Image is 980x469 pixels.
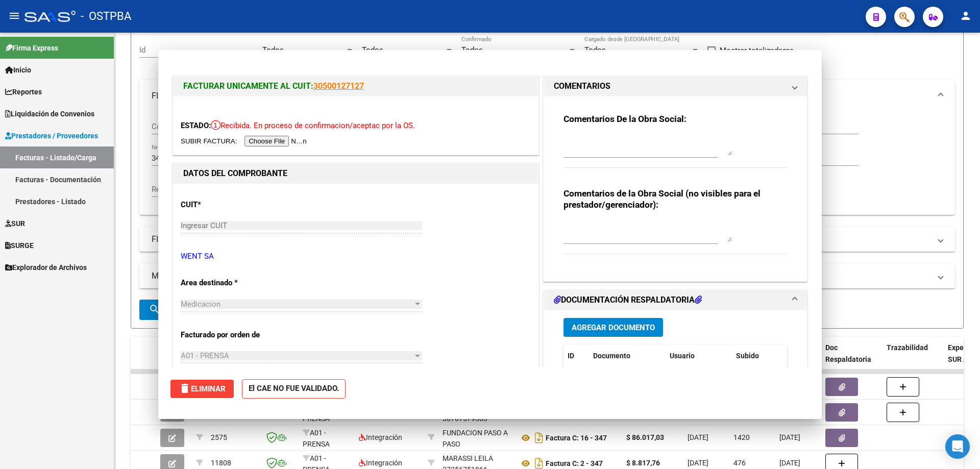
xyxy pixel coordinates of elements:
span: Integración [359,433,402,441]
p: CUIT [181,199,286,211]
span: Mostrar totalizadores [720,44,794,57]
datatable-header-cell: Documento [589,345,666,367]
span: ID [568,352,574,360]
span: - OSTPBA [81,5,131,28]
span: A01 - PRENSA [181,351,229,360]
span: SUR [5,218,25,229]
span: 1420 [733,433,750,441]
span: FACTURAR UNICAMENTE AL CUIT: [183,81,313,91]
span: 11808 [211,459,231,467]
a: 30500127127 [313,81,364,91]
strong: Comentarios de la Obra Social (no visibles para el prestador/gerenciador): [563,188,761,210]
span: A01 - PRENSA [303,429,330,449]
span: Usuario [670,352,695,360]
span: SURGE [5,240,34,251]
i: Descargar documento [532,430,546,446]
span: [DATE] [779,433,800,441]
span: [DATE] [779,459,800,467]
span: Comprobante Tipo [152,122,234,131]
strong: El CAE NO FUE VALIDADO. [242,379,346,399]
strong: $ 86.017,03 [626,433,664,441]
datatable-header-cell: ID [563,345,589,367]
h1: COMENTARIOS [554,80,610,92]
mat-panel-title: FILTROS DEL COMPROBANTE [152,90,930,102]
span: [DATE] [688,433,708,441]
p: WENT SA [181,251,531,262]
strong: $ 8.817,76 [626,459,660,467]
p: Area destinado * [181,277,286,289]
mat-icon: person [960,10,972,22]
button: Agregar Documento [563,318,663,337]
strong: DATOS DEL COMPROBANTE [183,168,287,178]
div: COMENTARIOS [544,96,807,281]
span: Buscar Comprobante [149,305,250,314]
span: Recibida. En proceso de confirmacion/aceptac por la OS. [211,121,415,130]
span: Subido [736,352,759,360]
span: Prestadores / Proveedores [5,130,98,141]
span: Doc Respaldatoria [825,343,871,363]
div: MARASSI LEILA [443,453,493,464]
mat-icon: search [149,303,161,315]
div: FUNDACION PASO A PASO [443,427,511,451]
datatable-header-cell: Subido [732,345,783,367]
mat-icon: delete [179,382,191,394]
mat-panel-title: FILTROS DE INTEGRACION [152,234,930,245]
span: Todos [461,45,483,55]
span: Trazabilidad [887,343,928,352]
p: Facturado por orden de [181,329,286,341]
div: Open Intercom Messenger [945,434,970,459]
span: Integración [359,459,402,467]
datatable-header-cell: Doc Respaldatoria [821,337,883,382]
datatable-header-cell: Acción [783,345,834,367]
div: 30708315040 [443,427,511,449]
span: Todos [584,45,606,55]
datatable-header-cell: Usuario [666,345,732,367]
span: ESTADO: [181,121,211,130]
button: Eliminar [170,380,234,398]
span: Firma Express [5,42,58,54]
span: 476 [733,459,746,467]
span: Documento [593,352,630,360]
span: Todos [362,45,383,55]
mat-icon: menu [8,10,20,22]
strong: Factura C: 16 - 347 [546,434,607,442]
span: Inicio [5,64,31,76]
strong: Comentarios De la Obra Social: [563,114,687,124]
span: Todos [262,45,284,55]
span: [DATE] [688,459,708,467]
h1: DOCUMENTACIÓN RESPALDATORIA [554,294,702,306]
span: Explorador de Archivos [5,262,87,273]
span: Medicacion [181,300,220,309]
span: Liquidación de Convenios [5,108,94,119]
strong: Factura C: 2 - 347 [546,459,603,467]
span: 2575 [211,433,227,441]
span: Eliminar [179,384,226,393]
span: Agregar Documento [572,323,655,332]
span: Reportes [5,86,42,97]
mat-expansion-panel-header: COMENTARIOS [544,76,807,96]
mat-expansion-panel-header: DOCUMENTACIÓN RESPALDATORIA [544,290,807,310]
datatable-header-cell: Trazabilidad [883,337,944,382]
mat-panel-title: MAS FILTROS [152,270,930,282]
